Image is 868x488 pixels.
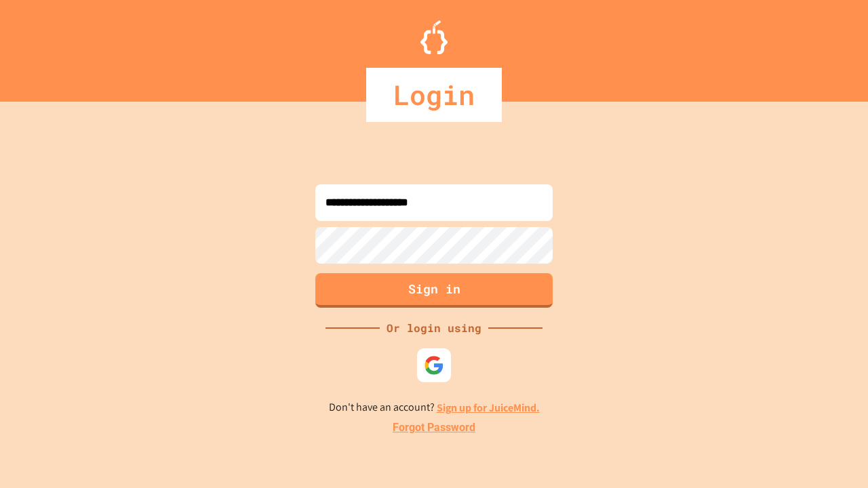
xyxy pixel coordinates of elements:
iframe: chat widget [811,434,854,474]
p: Don't have an account? [329,399,540,416]
button: Sign in [315,273,553,308]
img: Logo.svg [420,20,448,54]
img: google-icon.svg [424,355,444,375]
a: Forgot Password [393,420,475,436]
iframe: chat widget [755,375,854,432]
div: Login [366,68,502,122]
a: Sign up for JuiceMind. [437,401,540,415]
div: Or login using [380,320,488,336]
